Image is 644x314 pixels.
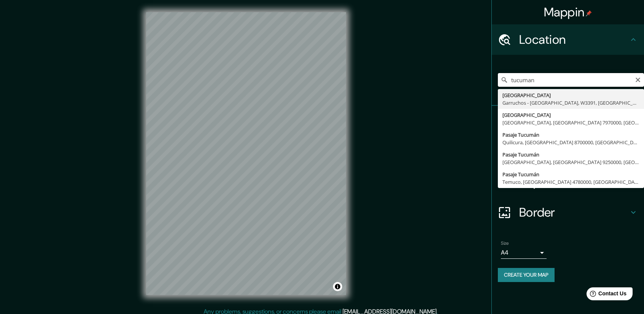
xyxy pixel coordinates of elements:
div: A4 [501,247,547,259]
button: Toggle attribution [333,282,342,291]
div: Garruchos - [GEOGRAPHIC_DATA], W3391, [GEOGRAPHIC_DATA] [502,99,639,107]
h4: Location [519,32,629,47]
div: Style [492,136,644,167]
div: Pasaje Tucumán [502,171,639,178]
canvas: Map [146,12,346,295]
div: [GEOGRAPHIC_DATA], [GEOGRAPHIC_DATA] 7970000, [GEOGRAPHIC_DATA] [502,119,639,126]
div: Pasaje Tucumán [502,151,639,158]
div: Border [492,197,644,228]
div: Layout [492,167,644,197]
div: Location [492,24,644,55]
button: Clear [635,76,641,83]
label: Size [501,240,509,247]
div: Pins [492,106,644,136]
h4: Border [519,205,629,220]
div: [GEOGRAPHIC_DATA], [GEOGRAPHIC_DATA] 9250000, [GEOGRAPHIC_DATA] [502,158,639,166]
iframe: Help widget launcher [576,284,636,306]
div: Temuco, [GEOGRAPHIC_DATA] 4780000, [GEOGRAPHIC_DATA] [502,178,639,186]
div: Pasaje Tucumán [502,131,639,139]
h4: Mappin [544,5,592,20]
img: pin-icon.png [586,10,592,16]
div: Quilicura, [GEOGRAPHIC_DATA] 8700000, [GEOGRAPHIC_DATA] [502,139,639,146]
input: Pick your city or area [498,73,644,87]
button: Create your map [498,268,555,282]
h4: Layout [519,174,629,190]
div: [GEOGRAPHIC_DATA] [502,91,639,99]
div: [GEOGRAPHIC_DATA] [502,111,639,119]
